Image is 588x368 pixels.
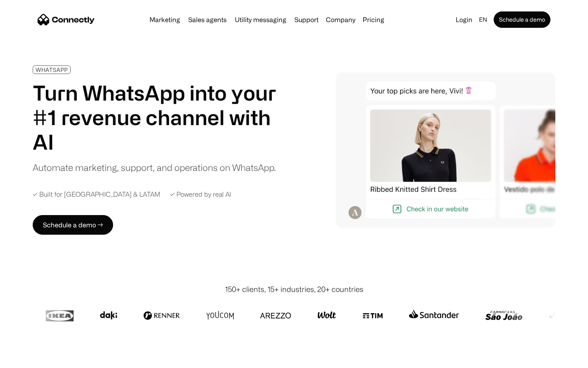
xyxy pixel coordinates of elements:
[33,215,113,235] a: Schedule a demo →
[33,161,276,174] div: Automate marketing, support, and operations on WhatsApp.
[479,14,487,25] div: en
[359,16,388,23] a: Pricing
[452,14,476,25] a: Login
[185,16,230,23] a: Sales agents
[225,284,363,295] div: 150+ clients, 15+ industries, 20+ countries
[291,16,322,23] a: Support
[170,191,231,198] div: ✓ Powered by real AI
[8,353,49,365] aside: Language selected: English
[326,14,355,25] div: Company
[33,191,160,198] div: ✓ Built for [GEOGRAPHIC_DATA] & LATAM
[36,67,68,73] div: WHATSAPP
[16,354,49,365] ul: Language list
[33,81,286,154] h1: Turn WhatsApp into your #1 revenue channel with AI
[494,11,550,28] a: Schedule a demo
[146,16,183,23] a: Marketing
[232,16,290,23] a: Utility messaging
